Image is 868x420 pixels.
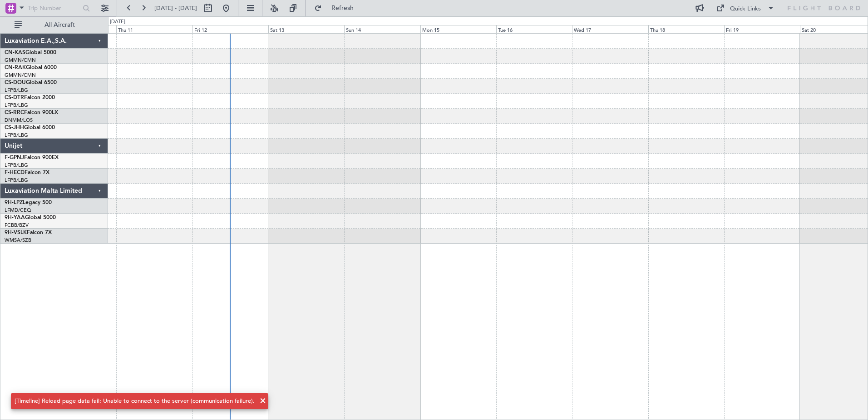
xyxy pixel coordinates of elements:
[324,5,362,11] span: Refresh
[5,162,28,169] a: LFPB/LBG
[5,170,49,175] a: F-HECDFalcon 7X
[15,397,255,406] div: [Timeline] Reload page data fail: Unable to connect to the server (communication failure).
[5,237,31,244] a: WMSA/SZB
[5,222,29,229] a: FCBB/BZV
[724,25,800,33] div: Fri 19
[5,80,26,85] span: CS-DOU
[496,25,572,33] div: Tue 16
[730,5,761,14] div: Quick Links
[420,25,496,33] div: Mon 15
[5,50,25,55] span: CN-KAS
[310,1,365,15] button: Refresh
[24,22,96,28] span: All Aircraft
[5,125,55,130] a: CS-JHHGlobal 6000
[268,25,344,33] div: Sat 13
[5,125,24,130] span: CS-JHH
[5,110,58,115] a: CS-RRCFalcon 900LX
[5,230,52,235] a: 9H-VSLKFalcon 7X
[5,110,24,115] span: CS-RRC
[5,80,57,85] a: CS-DOUGlobal 6500
[5,132,28,139] a: LFPB/LBG
[116,25,192,33] div: Thu 11
[5,177,28,184] a: LFPB/LBG
[5,95,24,100] span: CS-DTR
[5,170,25,175] span: F-HECD
[5,57,36,64] a: GMMN/CMN
[572,25,648,33] div: Wed 17
[10,18,99,32] button: All Aircraft
[648,25,724,33] div: Thu 18
[5,155,59,160] a: F-GPNJFalcon 900EX
[5,87,28,94] a: LFPB/LBG
[5,215,25,220] span: 9H-YAA
[5,200,52,205] a: 9H-LPZLegacy 500
[154,4,197,12] span: [DATE] - [DATE]
[5,230,27,235] span: 9H-VSLK
[712,1,779,15] button: Quick Links
[110,18,125,26] div: [DATE]
[5,215,56,220] a: 9H-YAAGlobal 5000
[5,72,36,79] a: GMMN/CMN
[28,1,80,15] input: Trip Number
[5,117,33,124] a: DNMM/LOS
[5,155,24,160] span: F-GPNJ
[5,50,56,55] a: CN-KASGlobal 5000
[5,200,23,205] span: 9H-LPZ
[5,102,28,109] a: LFPB/LBG
[192,25,268,33] div: Fri 12
[344,25,420,33] div: Sun 14
[5,207,31,214] a: LFMD/CEQ
[5,65,57,70] a: CN-RAKGlobal 6000
[5,95,55,100] a: CS-DTRFalcon 2000
[5,65,26,70] span: CN-RAK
